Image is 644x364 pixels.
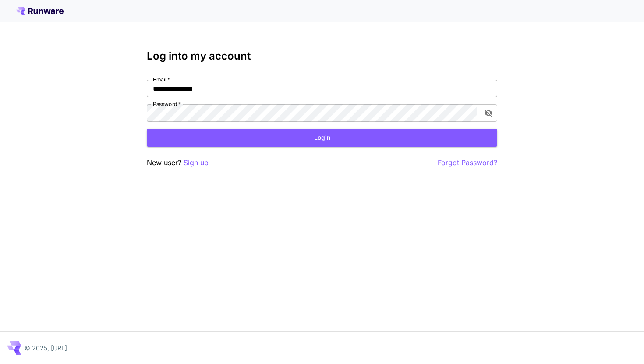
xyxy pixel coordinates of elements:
[184,157,209,168] button: Sign up
[147,50,497,62] h3: Log into my account
[153,100,181,108] label: Password
[147,157,209,168] p: New user?
[153,76,170,83] label: Email
[438,157,497,168] button: Forgot Password?
[481,105,496,121] button: toggle password visibility
[147,129,497,147] button: Login
[25,343,67,353] p: © 2025, [URL]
